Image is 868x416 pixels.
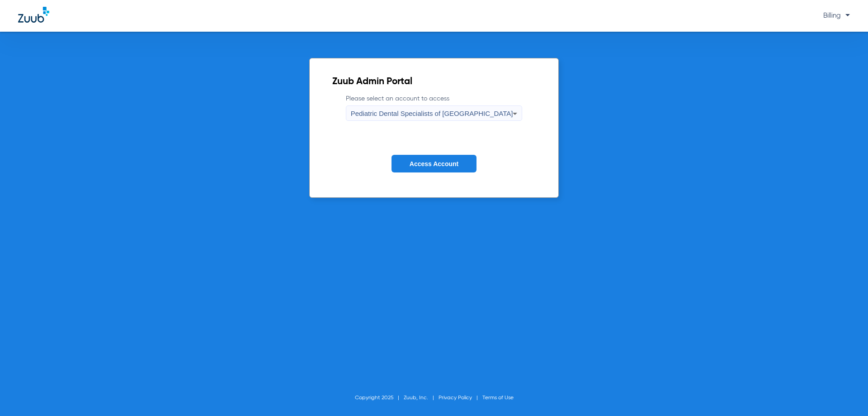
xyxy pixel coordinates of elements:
[823,12,850,19] span: Billing
[439,395,472,401] a: Privacy Policy
[482,395,514,401] a: Terms of Use
[404,393,439,402] li: Zuub, Inc.
[355,393,404,402] li: Copyright 2025
[346,94,523,121] label: Please select an account to access
[392,155,476,172] button: Access Account
[410,160,458,167] span: Access Account
[18,7,49,23] img: Zuub Logo
[351,110,513,117] span: Pediatric Dental Specialists of [GEOGRAPHIC_DATA]
[332,77,536,86] h2: Zuub Admin Portal
[823,373,868,416] iframe: Chat Widget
